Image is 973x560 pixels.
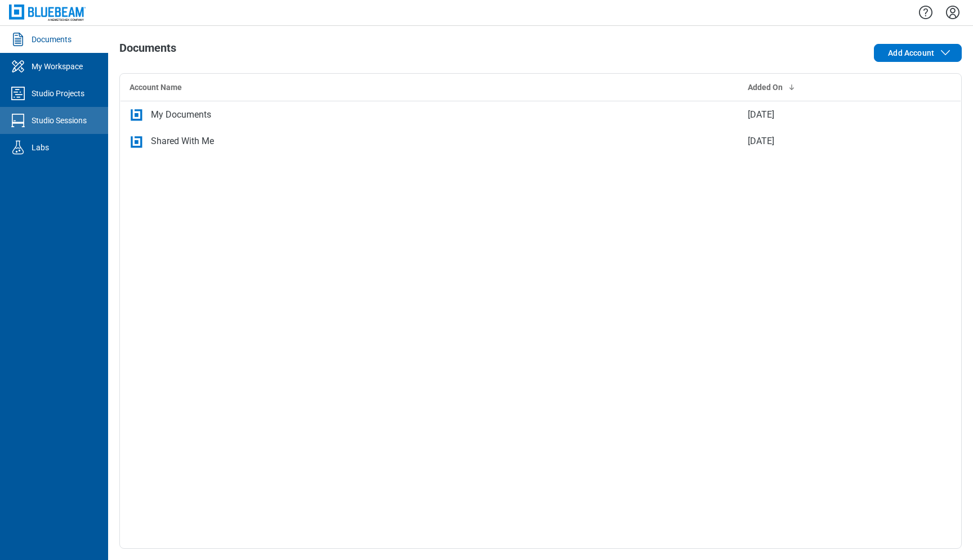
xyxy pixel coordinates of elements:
svg: Studio Sessions [9,111,27,129]
div: Labs [32,142,49,153]
svg: My Workspace [9,57,27,75]
div: Studio Sessions [32,115,87,126]
h1: Documents [119,42,176,60]
table: bb-data-table [120,74,961,155]
td: [DATE] [739,101,907,128]
td: [DATE] [739,128,907,155]
div: My Workspace [32,61,83,72]
span: Add Account [888,47,934,59]
div: Documents [32,34,72,45]
div: My Documents [151,108,211,122]
svg: Studio Projects [9,84,27,102]
div: Account Name [130,82,730,93]
button: Add Account [874,44,962,62]
div: Added On [748,82,898,93]
button: Settings [944,3,962,22]
div: Shared With Me [151,135,214,148]
svg: Documents [9,30,27,48]
div: Studio Projects [32,88,84,99]
svg: Labs [9,138,27,156]
img: Bluebeam, Inc. [9,5,86,21]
